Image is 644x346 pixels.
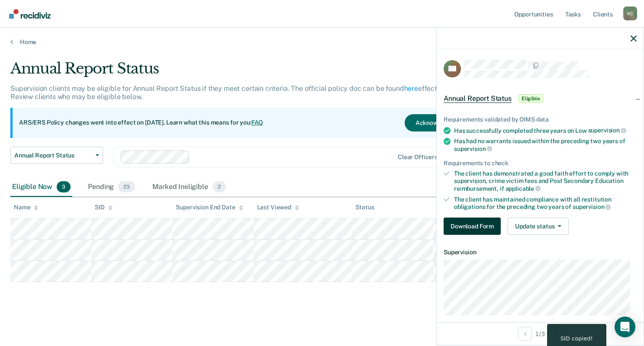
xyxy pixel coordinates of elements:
[176,204,243,211] div: Supervision End Date
[454,127,637,135] div: Has successfully completed three years on Low
[444,160,637,167] div: Requirements to check
[398,154,438,161] div: Clear officers
[257,204,299,211] div: Last Viewed
[10,38,634,46] a: Home
[506,185,541,192] span: applicable
[355,204,374,211] div: Status
[444,94,512,103] span: Annual Report Status
[95,204,113,211] div: SID
[444,218,504,235] a: Navigate to form link
[454,138,637,152] div: Has had no warrants issued within the preceding two years of
[623,6,637,20] button: Profile dropdown button
[57,181,71,192] span: 3
[10,178,72,197] div: Eligible Now
[10,60,493,84] div: Annual Report Status
[437,322,644,345] div: 1 / 3
[437,85,644,112] div: Annual Report StatusEligible
[213,181,226,192] span: 2
[251,119,264,126] a: FAQ
[14,204,38,211] div: Name
[9,9,51,19] img: Recidiviz
[518,327,532,341] button: Previous Opportunity
[588,127,626,134] span: supervision
[19,119,263,127] p: ARS/ERS Policy changes went into effect on [DATE]. Learn what this means for you:
[559,319,595,327] div: SID copied!
[615,317,635,337] div: Open Intercom Messenger
[86,178,137,197] div: Pending
[454,170,637,192] div: The client has demonstrated a good faith effort to comply with supervision, crime victim fees and...
[454,145,492,152] span: supervision
[518,94,543,103] span: Eligible
[444,249,637,256] dt: Supervision
[151,178,228,197] div: Marked Ineligible
[444,218,501,235] button: Download Form
[454,196,637,211] div: The client has maintained compliance with all restitution obligations for the preceding two years of
[14,152,92,159] span: Annual Report Status
[573,203,611,210] span: supervision
[405,114,487,131] button: Acknowledge & Close
[404,84,418,93] a: here
[623,6,637,20] div: K C
[10,84,471,101] p: Supervision clients may be eligible for Annual Report Status if they meet certain criteria. The o...
[508,218,569,235] button: Update status
[444,116,637,123] div: Requirements validated by OIMS data
[118,181,135,192] span: 23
